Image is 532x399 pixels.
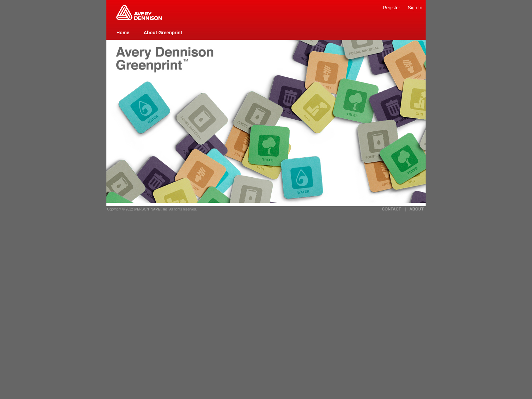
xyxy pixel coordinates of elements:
span: Copyright © 2012 [PERSON_NAME], Inc. All rights reserved. [107,207,197,211]
img: Home [116,5,162,20]
a: Greenprint [116,17,162,21]
a: About Greenprint [144,30,182,35]
a: | [405,207,406,211]
a: CONTACT [382,207,401,211]
a: Home [116,30,129,35]
a: ABOUT [409,207,424,211]
a: Register [383,5,400,10]
a: Sign In [408,5,422,10]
